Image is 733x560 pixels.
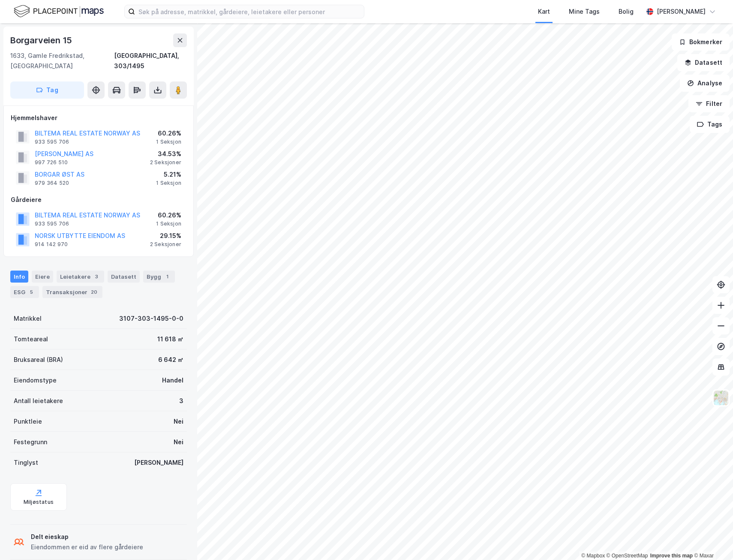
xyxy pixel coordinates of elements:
div: Info [10,271,28,283]
div: 1633, Gamle Fredrikstad, [GEOGRAPHIC_DATA] [10,51,114,71]
div: Antall leietakere [14,396,63,406]
div: Hjemmelshaver [11,113,186,123]
div: 933 595 706 [35,138,69,145]
button: Analyse [680,75,730,92]
input: Søk på adresse, matrikkel, gårdeiere, leietakere eller personer [135,5,364,18]
div: Festegrunn [14,437,47,447]
div: 2 Seksjoner [150,241,181,248]
div: 1 Seksjon [156,180,181,187]
div: Tinglyst [14,458,38,468]
div: Bygg [143,271,175,283]
div: Transaksjoner [42,286,102,298]
div: 6 642 ㎡ [158,355,183,365]
div: Tomteareal [14,334,48,344]
div: Eiendomstype [14,375,57,385]
div: 2 Seksjoner [150,159,181,166]
div: 3 [179,396,183,406]
div: Delt eieskap [31,532,143,542]
div: 979 364 520 [35,180,69,187]
div: Datasett [108,271,140,283]
div: Matrikkel [14,313,42,324]
div: 1 Seksjon [156,138,181,145]
div: Handel [162,375,183,385]
button: Datasett [677,54,730,71]
button: Tags [690,116,730,133]
div: Miljøstatus [24,499,54,506]
div: Bolig [619,6,634,17]
a: OpenStreetMap [607,553,648,559]
button: Filter [688,95,730,112]
div: Punktleie [14,416,42,427]
a: Improve this map [650,553,693,559]
div: [PERSON_NAME] [134,458,183,468]
div: Nei [174,437,183,447]
div: 3107-303-1495-0-0 [119,313,183,324]
div: 20 [89,288,99,296]
div: 933 595 706 [35,220,69,227]
img: Z [713,390,729,406]
div: Kart [538,6,550,17]
div: Nei [174,416,183,427]
div: Bruksareal (BRA) [14,355,63,365]
div: Borgarveien 15 [10,33,74,47]
div: 60.26% [156,128,181,138]
div: 914 142 970 [35,241,68,248]
a: Mapbox [581,553,605,559]
button: Bokmerker [672,33,730,51]
div: 34.53% [150,149,181,159]
div: Eiendommen er eid av flere gårdeiere [31,542,143,552]
div: 1 Seksjon [156,220,181,227]
div: Eiere [32,271,53,283]
div: Leietakere [57,271,104,283]
div: ESG [10,286,39,298]
iframe: Chat Widget [690,519,733,560]
div: 5.21% [156,169,181,180]
div: 29.15% [150,231,181,241]
div: 60.26% [156,210,181,220]
div: 11 618 ㎡ [157,334,183,344]
img: logo.f888ab2527a4732fd821a326f86c7f29.svg [14,4,104,19]
div: Gårdeiere [11,195,186,205]
div: 1 [163,272,171,281]
div: 5 [27,288,36,296]
div: [PERSON_NAME] [657,6,706,17]
button: Tag [10,81,84,99]
div: 997 726 510 [35,159,68,166]
div: Mine Tags [569,6,600,17]
div: 3 [92,272,101,281]
div: [GEOGRAPHIC_DATA], 303/1495 [114,51,187,71]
